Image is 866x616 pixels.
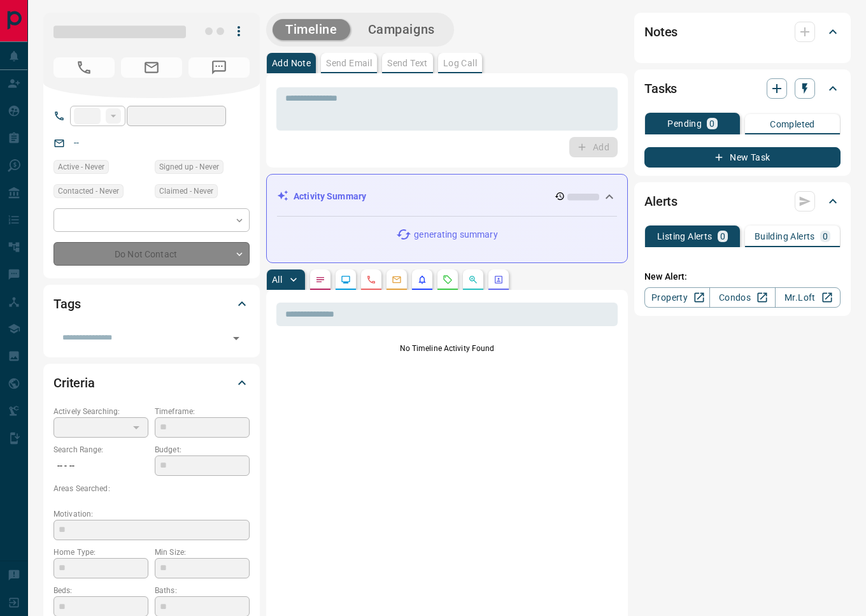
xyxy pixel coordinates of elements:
[443,275,453,285] svg: Requests
[644,270,841,283] p: New Alert:
[155,585,250,596] p: Baths:
[823,232,828,241] p: 0
[468,275,478,285] svg: Opportunities
[277,185,617,208] div: Activity Summary
[58,161,104,173] span: Active - Never
[414,228,497,241] p: generating summary
[58,185,119,197] span: Contacted - Never
[417,275,427,285] svg: Listing Alerts
[276,343,618,354] p: No Timeline Activity Found
[53,444,148,455] p: Search Range:
[159,161,219,173] span: Signed up - Never
[53,373,95,393] h2: Criteria
[155,444,250,455] p: Budget:
[188,57,250,78] span: No Number
[644,73,841,104] div: Tasks
[53,508,250,520] p: Motivation:
[644,287,710,308] a: Property
[155,547,250,558] p: Min Size:
[273,19,350,40] button: Timeline
[53,289,250,319] div: Tags
[644,147,841,168] button: New Task
[657,232,713,241] p: Listing Alerts
[53,585,148,596] p: Beds:
[366,275,376,285] svg: Calls
[315,275,325,285] svg: Notes
[53,242,250,266] div: Do Not Contact
[392,275,402,285] svg: Emails
[644,78,677,99] h2: Tasks
[667,119,702,128] p: Pending
[644,17,841,47] div: Notes
[775,287,841,308] a: Mr.Loft
[294,190,366,203] p: Activity Summary
[155,406,250,417] p: Timeframe:
[159,185,213,197] span: Claimed - Never
[227,329,245,347] button: Open
[272,275,282,284] p: All
[720,232,725,241] p: 0
[709,287,775,308] a: Condos
[709,119,714,128] p: 0
[770,120,815,129] p: Completed
[644,186,841,217] div: Alerts
[53,455,148,476] p: -- - --
[755,232,815,241] p: Building Alerts
[341,275,351,285] svg: Lead Browsing Activity
[53,406,148,417] p: Actively Searching:
[53,547,148,558] p: Home Type:
[74,138,79,148] a: --
[53,57,115,78] span: No Number
[644,22,678,42] h2: Notes
[121,57,182,78] span: No Email
[644,191,678,211] h2: Alerts
[493,275,504,285] svg: Agent Actions
[53,294,80,314] h2: Tags
[355,19,448,40] button: Campaigns
[53,483,250,494] p: Areas Searched:
[53,368,250,398] div: Criteria
[272,59,311,68] p: Add Note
